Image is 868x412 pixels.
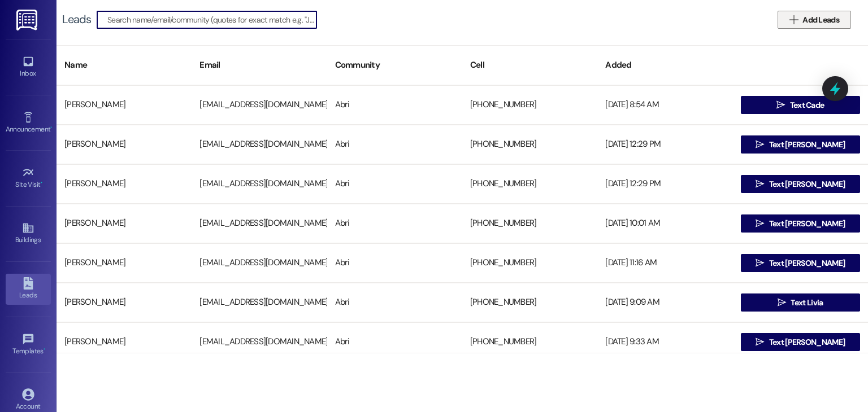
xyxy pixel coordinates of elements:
[327,51,462,79] div: Community
[741,175,860,193] button: Text [PERSON_NAME]
[57,94,192,116] div: [PERSON_NAME]
[756,338,764,347] i: 
[327,133,462,156] div: Abri
[756,140,764,149] i: 
[16,10,40,30] img: ResiDesk Logo
[462,212,597,235] div: [PHONE_NUMBER]
[192,212,327,235] div: [EMAIL_ADDRESS][DOMAIN_NAME]
[6,330,51,360] a: Templates •
[769,178,845,190] span: Text [PERSON_NAME]
[741,96,860,114] button: Text Cade
[192,291,327,314] div: [EMAIL_ADDRESS][DOMAIN_NAME]
[741,254,860,272] button: Text [PERSON_NAME]
[462,331,597,353] div: [PHONE_NUMBER]
[41,179,42,187] span: •
[802,14,839,26] span: Add Leads
[756,219,764,228] i: 
[6,163,51,194] a: Site Visit •
[192,133,327,156] div: [EMAIL_ADDRESS][DOMAIN_NAME]
[462,252,597,274] div: [PHONE_NUMBER]
[57,51,192,79] div: Name
[776,100,785,109] i: 
[741,135,860,154] button: Text [PERSON_NAME]
[6,274,51,304] a: Leads
[741,214,860,233] button: Text [PERSON_NAME]
[462,94,597,116] div: [PHONE_NUMBER]
[769,218,845,230] span: Text [PERSON_NAME]
[192,252,327,274] div: [EMAIL_ADDRESS][DOMAIN_NAME]
[597,291,732,314] div: [DATE] 9:09 AM
[44,345,45,353] span: •
[462,51,597,79] div: Cell
[462,173,597,195] div: [PHONE_NUMBER]
[597,173,732,195] div: [DATE] 12:29 PM
[597,94,732,116] div: [DATE] 8:54 AM
[327,173,462,195] div: Abri
[327,291,462,314] div: Abri
[327,331,462,353] div: Abri
[741,293,860,312] button: Text Livia
[789,15,798,24] i: 
[192,331,327,353] div: [EMAIL_ADDRESS][DOMAIN_NAME]
[192,173,327,195] div: [EMAIL_ADDRESS][DOMAIN_NAME]
[741,333,860,351] button: Text [PERSON_NAME]
[57,133,192,156] div: [PERSON_NAME]
[756,179,764,189] i: 
[597,51,732,79] div: Added
[462,291,597,314] div: [PHONE_NUMBER]
[62,14,91,25] div: Leads
[597,133,732,156] div: [DATE] 12:29 PM
[57,331,192,353] div: [PERSON_NAME]
[769,139,845,151] span: Text [PERSON_NAME]
[769,257,845,269] span: Text [PERSON_NAME]
[6,52,51,82] a: Inbox
[462,133,597,156] div: [PHONE_NUMBER]
[327,212,462,235] div: Abri
[778,11,851,29] button: Add Leads
[6,218,51,249] a: Buildings
[597,331,732,353] div: [DATE] 9:33 AM
[769,336,845,348] span: Text [PERSON_NAME]
[327,94,462,116] div: Abri
[756,258,764,268] i: 
[57,291,192,314] div: [PERSON_NAME]
[57,173,192,195] div: [PERSON_NAME]
[107,12,316,28] input: Search name/email/community (quotes for exact match e.g. "John Smith")
[327,252,462,274] div: Abri
[778,298,786,307] i: 
[192,94,327,116] div: [EMAIL_ADDRESS][DOMAIN_NAME]
[57,252,192,274] div: [PERSON_NAME]
[791,297,823,309] span: Text Livia
[790,99,824,111] span: Text Cade
[597,212,732,235] div: [DATE] 10:01 AM
[597,252,732,274] div: [DATE] 11:16 AM
[192,51,327,79] div: Email
[50,124,52,132] span: •
[57,212,192,235] div: [PERSON_NAME]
